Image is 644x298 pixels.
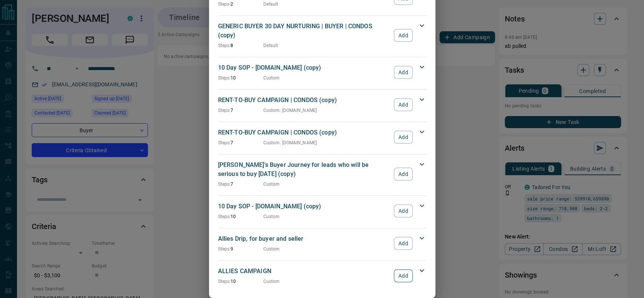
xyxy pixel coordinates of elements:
p: 10 Day SOP - [DOMAIN_NAME] (copy) [218,63,390,72]
span: Steps: [218,140,231,145]
div: Allies Drip, for buyer and sellerSteps:9CustomAdd [218,233,426,254]
div: RENT-TO-BUY CAMPAIGN | CONDOS (copy)Steps:7Custom: [DOMAIN_NAME]Add [218,127,426,148]
p: 10 [218,213,263,220]
button: Add [394,98,412,111]
button: Add [394,237,412,250]
p: 9 [218,246,263,252]
p: 10 Day SOP - [DOMAIN_NAME] (copy) [218,202,390,211]
p: RENT-TO-BUY CAMPAIGN | CONDOS (copy) [218,128,390,137]
p: Custom [263,213,280,220]
span: Steps: [218,75,231,81]
p: 2 [218,1,263,8]
button: Add [394,205,412,217]
p: Custom [263,246,280,252]
p: 10 [218,75,263,81]
button: Add [394,66,412,79]
p: Allies Drip, for buyer and seller [218,234,390,243]
span: Steps: [218,182,231,187]
p: GENERIC BUYER 30 DAY NURTURING | BUYER | CONDOS (copy) [218,22,390,40]
div: GENERIC BUYER 30 DAY NURTURING | BUYER | CONDOS (copy)Steps:8DefaultAdd [218,20,426,50]
button: Add [394,269,412,282]
p: Default [263,1,278,8]
div: ALLIES CAMPAIGNSteps:10CustomAdd [218,265,426,286]
span: Steps: [218,279,231,284]
button: Add [394,131,412,144]
span: Steps: [218,246,231,252]
p: ALLIES CAMPAIGN [218,267,390,276]
div: 10 Day SOP - [DOMAIN_NAME] (copy)Steps:10CustomAdd [218,62,426,83]
p: Custom : [DOMAIN_NAME] [263,107,317,114]
span: Steps: [218,108,231,113]
p: 10 [218,278,263,285]
p: Custom [263,278,280,285]
p: Custom : [DOMAIN_NAME] [263,139,317,146]
p: 7 [218,181,263,188]
div: RENT-TO-BUY CAMPAIGN | CONDOS (copy)Steps:7Custom: [DOMAIN_NAME]Add [218,94,426,115]
span: Steps: [218,214,231,219]
p: Custom [263,75,280,81]
p: Custom [263,181,280,188]
p: RENT-TO-BUY CAMPAIGN | CONDOS (copy) [218,96,390,105]
p: 7 [218,107,263,114]
p: 7 [218,139,263,146]
p: [PERSON_NAME]'s Buyer Journey for leads who will be serious to buy [DATE] (copy) [218,160,390,179]
p: 8 [218,42,263,49]
button: Add [394,29,412,42]
div: [PERSON_NAME]'s Buyer Journey for leads who will be serious to buy [DATE] (copy)Steps:7CustomAdd [218,159,426,189]
button: Add [394,168,412,180]
p: Default [263,42,278,49]
span: Steps: [218,2,231,7]
span: Steps: [218,43,231,48]
div: 10 Day SOP - [DOMAIN_NAME] (copy)Steps:10CustomAdd [218,200,426,222]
